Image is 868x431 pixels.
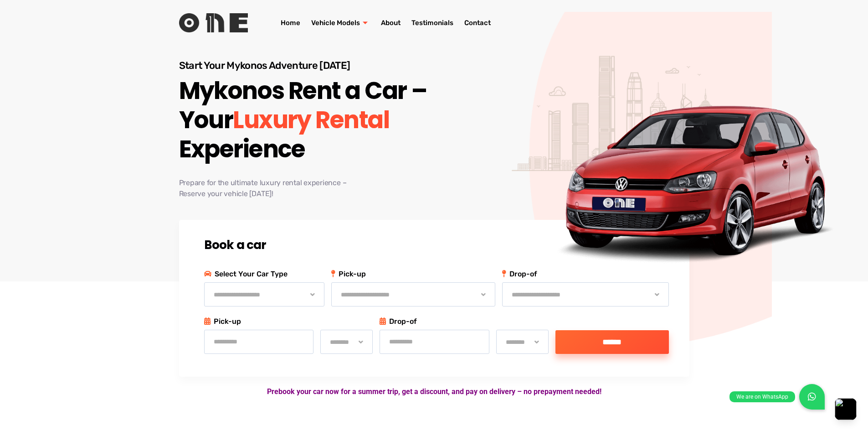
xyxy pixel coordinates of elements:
[233,105,389,135] span: Luxury Rental
[179,177,447,199] p: Prepare for the ultimate luxury rental experience – Reserve your vehicle [DATE]!
[729,391,795,402] div: We are on WhatsApp
[538,94,850,271] img: One Rent a Car & Bike Banner Image
[204,316,373,327] p: Pick-up
[306,5,375,41] a: Vehicle Models
[459,5,496,41] a: Contact
[179,13,248,32] img: Rent One Logo without Text
[375,5,406,41] a: About
[406,5,459,41] a: Testimonials
[179,59,447,72] p: Start Your Mykonos Adventure [DATE]
[204,238,669,252] h2: Book a car
[331,268,496,280] span: Pick-up
[275,5,306,41] a: Home
[204,268,324,280] p: Select Your Car Type
[267,387,601,396] strong: Prebook your car now for a summer trip, get a discount, and pay on delivery – no prepayment needed!
[799,384,825,410] a: We are on WhatsApp
[179,76,447,164] h1: Mykonos Rent a Car – Your Experience
[380,316,549,327] p: Drop-of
